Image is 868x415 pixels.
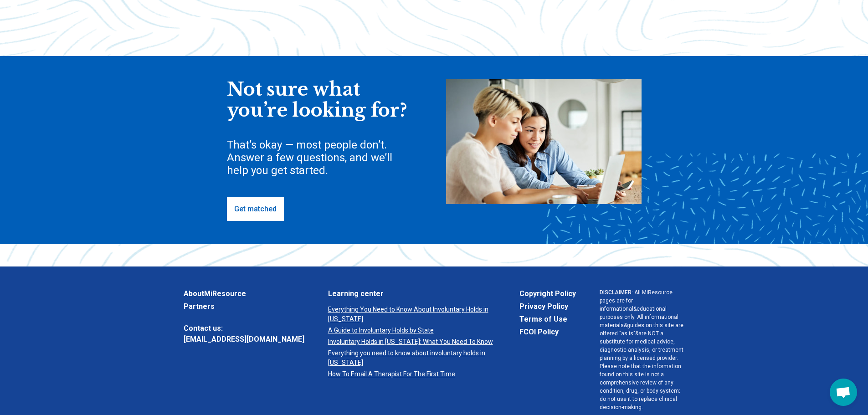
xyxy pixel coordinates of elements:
[830,379,857,406] div: Open chat
[227,197,284,221] a: Get matched
[328,288,496,299] a: Learning center
[328,369,496,379] a: How To Email A Therapist For The First Time
[227,79,409,121] div: Not sure what you’re looking for?
[328,348,496,368] a: Everything you need to know about involuntary holds in [US_STATE]
[600,289,632,296] span: DISCLAIMER
[184,323,304,334] span: Contact us:
[519,301,576,312] a: Privacy Policy
[328,326,496,335] a: A Guide to Involuntary Holds by State
[519,314,576,325] a: Terms of Use
[328,337,496,347] a: Involuntary Holds in [US_STATE]: What You Need To Know
[519,288,576,299] a: Copyright Policy
[600,288,685,411] p: : All MiResource pages are for informational & educational purposes only. All informational mater...
[328,305,496,324] a: Everything You Need to Know About Involuntary Holds in [US_STATE]
[227,138,409,177] div: That’s okay — most people don’t. Answer a few questions, and we’ll help you get started.
[184,288,304,299] a: AboutMiResource
[519,327,576,338] a: FCOI Policy
[184,301,304,312] a: Partners
[184,334,304,345] a: [EMAIL_ADDRESS][DOMAIN_NAME]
